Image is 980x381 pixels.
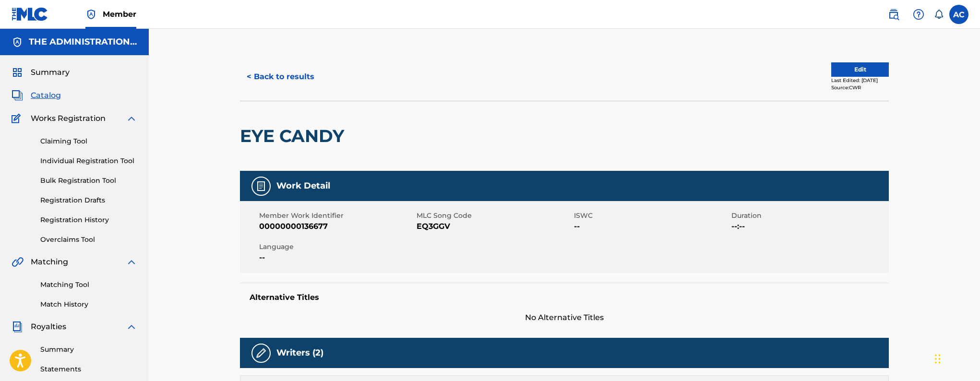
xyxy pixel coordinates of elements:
[240,65,321,89] button: < Back to results
[12,90,23,101] img: Catalog
[31,113,106,124] span: Works Registration
[12,67,70,78] a: SummarySummary
[884,5,903,24] a: Public Search
[40,136,137,146] a: Claiming Tool
[12,113,24,124] img: Works Registration
[40,215,137,225] a: Registration History
[240,312,889,323] span: No Alternative Titles
[913,9,924,20] img: help
[731,221,886,232] span: --:--
[417,221,572,232] span: EQ3GGV
[31,321,66,333] span: Royalties
[831,77,889,84] div: Last Edited: [DATE]
[31,256,68,268] span: Matching
[276,180,330,191] h5: Work Detail
[12,36,23,48] img: Accounts
[574,221,729,232] span: --
[12,321,23,333] img: Royalties
[949,5,968,24] div: User Menu
[40,345,137,355] a: Summary
[240,125,349,147] h2: EYE CANDY
[259,211,414,221] span: Member Work Identifier
[259,221,414,232] span: 00000000136677
[40,195,137,205] a: Registration Drafts
[40,299,137,310] a: Match History
[731,211,886,221] span: Duration
[40,176,137,186] a: Bulk Registration Tool
[934,10,944,19] div: Notifications
[831,84,889,91] div: Source: CWR
[126,321,137,333] img: expand
[953,243,980,320] iframe: Resource Center
[259,252,414,263] span: --
[831,62,889,77] button: Edit
[126,113,137,124] img: expand
[932,335,980,381] iframe: Chat Widget
[126,256,137,268] img: expand
[103,9,136,20] span: Member
[12,7,48,21] img: MLC Logo
[255,180,267,192] img: Work Detail
[85,9,97,20] img: Top Rightsholder
[935,345,941,373] div: Drag
[888,9,899,20] img: search
[909,5,928,24] div: Help
[31,90,61,101] span: Catalog
[276,347,323,358] h5: Writers (2)
[574,211,729,221] span: ISWC
[40,364,137,374] a: Statements
[40,156,137,166] a: Individual Registration Tool
[250,293,879,302] h5: Alternative Titles
[12,67,23,78] img: Summary
[40,280,137,290] a: Matching Tool
[31,67,70,78] span: Summary
[417,211,572,221] span: MLC Song Code
[29,36,137,48] h5: THE ADMINISTRATION MP INC
[255,347,267,359] img: Writers
[12,90,61,101] a: CatalogCatalog
[12,256,24,268] img: Matching
[259,242,414,252] span: Language
[40,235,137,245] a: Overclaims Tool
